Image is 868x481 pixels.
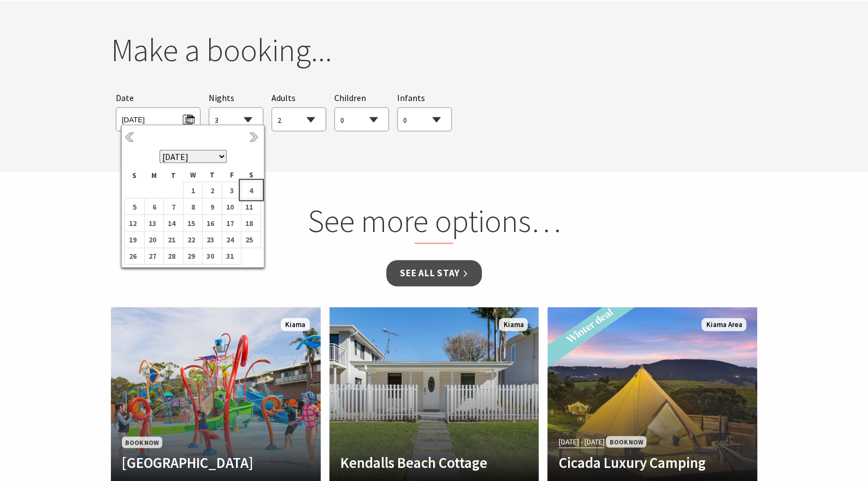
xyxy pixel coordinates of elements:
[144,215,164,231] td: 13
[125,198,145,215] td: 5
[281,318,310,331] span: Kiama
[222,183,237,197] b: 3
[183,198,203,215] td: 8
[125,231,145,247] td: 19
[184,248,198,263] b: 29
[125,199,139,213] b: 5
[183,215,203,231] td: 15
[241,216,256,230] b: 18
[164,247,184,264] td: 28
[164,232,178,246] b: 21
[499,318,528,331] span: Kiama
[122,110,194,125] span: [DATE]
[222,181,241,198] td: 3
[222,232,237,246] b: 24
[222,215,241,231] td: 17
[222,216,237,230] b: 17
[241,215,261,231] td: 18
[164,198,184,215] td: 7
[222,248,237,263] b: 31
[145,216,159,230] b: 13
[184,183,198,197] b: 1
[164,215,184,231] td: 14
[203,231,222,247] td: 23
[125,216,139,230] b: 12
[222,168,241,181] th: F
[125,248,139,263] b: 26
[340,453,497,471] h4: Kendalls Beach Cottage
[145,199,159,213] b: 6
[222,231,241,247] td: 24
[606,436,646,447] span: Book Now
[241,198,261,215] td: 11
[203,215,222,231] td: 16
[241,168,261,181] th: S
[144,198,164,215] td: 6
[183,247,203,264] td: 29
[209,91,234,105] span: Nights
[203,198,222,215] td: 9
[241,183,256,197] b: 4
[184,232,198,246] b: 22
[203,248,217,263] b: 30
[203,181,222,198] td: 2
[203,232,217,246] b: 23
[397,92,425,103] span: Infants
[241,199,256,213] b: 11
[558,453,715,471] h4: Cicada Luxury Camping
[222,198,241,215] td: 10
[125,232,139,246] b: 19
[164,168,184,181] th: T
[122,453,278,471] h4: [GEOGRAPHIC_DATA]
[183,168,203,181] th: W
[241,232,256,246] b: 25
[241,181,261,198] td: 4
[334,92,366,103] span: Children
[271,92,296,103] span: Adults
[125,168,145,181] th: S
[164,248,178,263] b: 28
[164,199,178,213] b: 7
[203,247,222,264] td: 30
[144,168,164,181] th: M
[183,231,203,247] td: 22
[164,231,184,247] td: 21
[125,215,145,231] td: 12
[125,247,145,264] td: 26
[144,231,164,247] td: 20
[226,201,642,244] h2: See more options…
[222,247,241,264] td: 31
[111,31,758,69] h2: Make a booking...
[222,199,237,213] b: 10
[184,199,198,213] b: 8
[558,435,604,448] span: [DATE] - [DATE]
[203,168,222,181] th: T
[145,232,159,246] b: 20
[116,92,134,103] span: Date
[241,231,261,247] td: 25
[122,436,162,448] span: Book Now
[144,247,164,264] td: 27
[386,260,481,286] a: See all Stay
[184,216,198,230] b: 15
[701,318,746,331] span: Kiama Area
[145,248,159,263] b: 27
[116,91,200,132] div: Please choose your desired arrival date
[203,199,217,213] b: 9
[203,216,217,230] b: 16
[209,91,263,132] div: Choose a number of nights
[183,181,203,198] td: 1
[203,183,217,197] b: 2
[164,216,178,230] b: 14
